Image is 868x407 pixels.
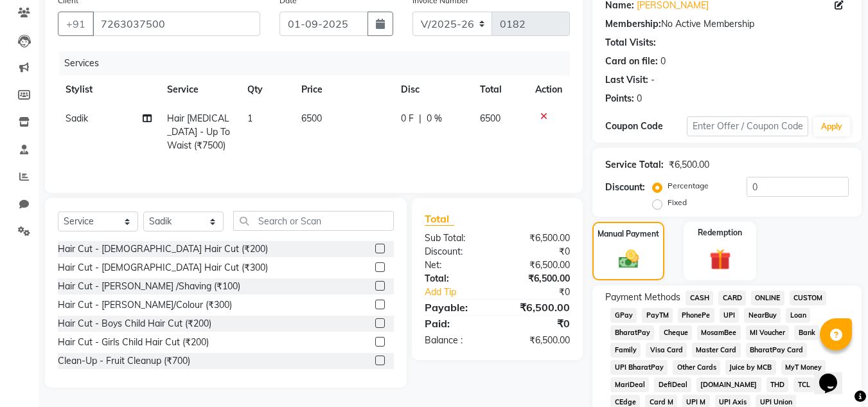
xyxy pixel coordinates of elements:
span: BharatPay Card [746,343,808,357]
div: Sub Total: [415,231,497,245]
span: ONLINE [751,291,784,305]
div: ₹0 [497,245,580,258]
span: CASH [686,291,713,305]
span: CARD [718,291,746,305]
span: NearBuy [744,308,781,323]
label: Fixed [668,197,687,208]
div: ₹0 [497,316,580,331]
div: ₹6,500.00 [497,334,580,347]
div: Hair Cut - [DEMOGRAPHIC_DATA] Hair Cut (₹200) [58,242,268,256]
div: Last Visit: [605,73,648,87]
div: 0 [637,92,642,105]
span: UPI BharatPay [610,360,668,375]
a: Add Tip [415,285,511,299]
div: ₹0 [511,285,580,299]
div: Coupon Code [605,120,686,133]
span: Sadik [66,113,88,124]
div: ₹6,500.00 [497,258,580,272]
div: Total Visits: [605,36,656,50]
span: Master Card [692,343,741,357]
div: Card on file: [605,55,658,68]
span: CUSTOM [790,291,827,305]
th: Price [294,75,393,104]
span: Hair [MEDICAL_DATA] - Up To Waist (₹7500) [167,113,230,151]
span: PhonePe [678,308,714,323]
input: Enter Offer / Coupon Code [687,116,808,136]
div: Hair Cut - Girls Child Hair Cut (₹200) [58,336,209,349]
span: DefiDeal [654,377,691,392]
button: +91 [58,12,94,36]
label: Manual Payment [598,228,659,240]
div: Paid: [415,316,497,331]
span: Cheque [659,325,692,340]
th: Service [159,75,240,104]
div: ₹6,500.00 [497,272,580,285]
span: Other Cards [673,360,720,375]
div: Hair Cut - [DEMOGRAPHIC_DATA] Hair Cut (₹300) [58,261,268,275]
div: 0 [660,55,666,68]
div: Clean-Up - Fruit Cleanup (₹700) [58,354,190,368]
span: Juice by MCB [725,360,776,375]
div: Services [59,51,580,75]
input: Search by Name/Mobile/Email/Code [93,12,260,36]
span: Total [425,212,454,226]
th: Stylist [58,75,159,104]
span: Visa Card [646,343,687,357]
span: Bank [794,325,819,340]
div: Hair Cut - [PERSON_NAME]/Colour (₹300) [58,298,232,312]
span: Loan [786,308,810,323]
div: Net: [415,258,497,272]
div: Points: [605,92,634,105]
span: MI Voucher [746,325,790,340]
div: Discount: [605,181,645,194]
span: BharatPay [610,325,654,340]
iframe: chat widget [814,356,855,394]
span: 1 [247,113,252,124]
label: Redemption [698,227,742,239]
span: [DOMAIN_NAME] [696,377,761,392]
div: Discount: [415,245,497,258]
div: No Active Membership [605,17,849,31]
th: Qty [240,75,294,104]
span: TCL [793,377,814,392]
div: - [651,73,655,87]
span: MyT Money [781,360,826,375]
span: Payment Methods [605,291,680,304]
span: MosamBee [697,325,741,340]
label: Percentage [668,180,709,192]
span: MariDeal [610,377,649,392]
span: 0 F [401,112,414,125]
span: GPay [610,308,637,323]
img: _gift.svg [703,246,738,273]
span: THD [766,377,789,392]
button: Apply [813,117,850,136]
th: Action [527,75,570,104]
span: | [419,112,421,125]
th: Total [472,75,528,104]
div: ₹6,500.00 [497,231,580,245]
div: Hair Cut - Boys Child Hair Cut (₹200) [58,317,211,330]
th: Disc [393,75,472,104]
span: 6500 [480,113,500,124]
input: Search or Scan [233,211,394,231]
div: Total: [415,272,497,285]
div: ₹6,500.00 [669,158,709,172]
span: Family [610,343,641,357]
img: _cash.svg [612,248,645,271]
div: Payable: [415,300,497,315]
div: ₹6,500.00 [497,300,580,315]
div: Balance : [415,334,497,347]
span: UPI [720,308,740,323]
div: Service Total: [605,158,664,172]
span: 0 % [427,112,442,125]
div: Hair Cut - [PERSON_NAME] /Shaving (₹100) [58,280,240,293]
span: 6500 [301,113,322,124]
span: PayTM [642,308,673,323]
div: Membership: [605,17,661,31]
